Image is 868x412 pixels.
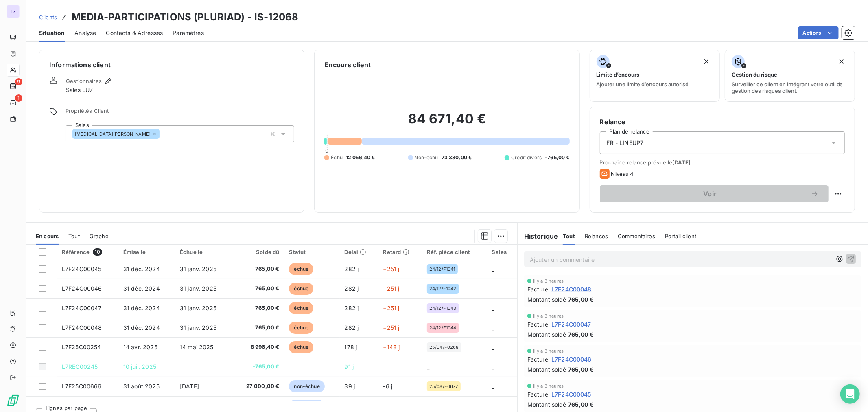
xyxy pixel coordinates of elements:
[585,233,608,239] span: Relances
[429,267,455,272] span: 24/12/F1041
[383,265,400,272] span: +251 j
[383,344,400,351] span: +148 j
[568,295,594,304] span: 765,00 €
[492,324,494,331] span: _
[123,285,160,292] span: 31 déc. 2024
[324,60,371,70] h6: Encours client
[345,305,359,311] span: 282 j
[123,249,170,255] div: Émise le
[49,60,294,70] h6: Informations client
[568,365,594,374] span: 765,00 €
[289,322,313,334] span: échue
[326,147,329,154] span: 0
[180,285,216,292] span: 31 janv. 2025
[236,343,279,351] span: 8 996,40 €
[551,355,592,364] span: L7F24C00046
[533,348,564,353] span: il y a 3 heures
[123,344,157,351] span: 14 avr. 2025
[429,345,459,350] span: 25/04/F0268
[545,154,569,161] span: -765,00 €
[236,285,279,293] span: 765,00 €
[492,363,494,370] span: _
[732,71,777,78] span: Gestion du risque
[533,278,564,283] span: il y a 3 heures
[492,265,494,272] span: _
[551,285,592,294] span: L7F24C00048
[62,344,101,351] span: L7F25C00254
[442,154,472,161] span: 73 380,00 €
[289,263,313,275] span: échue
[551,390,591,399] span: L7F24C00045
[345,383,355,390] span: 39 j
[345,249,374,255] div: Délai
[236,363,279,371] span: -765,00 €
[527,295,566,304] span: Montant soldé
[7,5,20,18] div: L7
[618,233,655,239] span: Commentaires
[429,286,457,291] span: 24/12/F1042
[527,355,550,364] span: Facture :
[429,325,457,330] span: 24/12/F1044
[533,313,564,318] span: il y a 3 heures
[345,265,359,272] span: 282 j
[345,363,354,370] span: 91 j
[345,285,359,292] span: 282 j
[180,265,216,272] span: 31 janv. 2025
[492,285,494,292] span: _
[511,154,542,161] span: Crédit divers
[236,324,279,332] span: 765,00 €
[527,285,550,294] span: Facture :
[600,117,845,127] h6: Relance
[798,26,839,39] button: Actions
[429,384,458,389] span: 25/08/F0677
[289,380,324,392] span: non-échue
[289,249,335,255] div: Statut
[74,29,96,37] span: Analyse
[123,383,160,390] span: 31 août 2025
[563,233,575,239] span: Tout
[75,131,151,136] span: [MEDICAL_DATA][PERSON_NAME]
[527,400,566,409] span: Montant soldé
[429,306,457,311] span: 24/12/F1043
[346,154,375,161] span: 12 056,40 €
[66,78,102,84] span: Gestionnaires
[39,29,65,37] span: Situation
[15,94,22,102] span: 1
[289,302,313,314] span: échue
[123,363,156,370] span: 10 juil. 2025
[383,383,393,390] span: -6 j
[345,324,359,331] span: 282 j
[15,78,22,85] span: 9
[551,320,591,329] span: L7F24C00047
[93,248,102,256] span: 10
[725,50,855,102] button: Gestion du risqueSurveiller ce client en intégrant votre outil de gestion des risques client.
[597,81,689,88] span: Ajouter une limite d’encours autorisé
[123,305,160,311] span: 31 déc. 2024
[607,139,644,147] span: FR - LINEUP7
[39,14,57,20] span: Clients
[597,71,640,78] span: Limite d’encours
[66,107,294,119] span: Propriétés Client
[180,344,214,351] span: 14 mai 2025
[492,305,494,311] span: _
[415,154,438,161] span: Non-échu
[62,363,98,370] span: L7REG00245
[7,394,20,407] img: Logo LeanPay
[673,159,691,166] span: [DATE]
[527,390,550,399] span: Facture :
[492,344,494,351] span: _
[610,191,811,197] span: Voir
[383,249,417,255] div: Retard
[123,324,160,331] span: 31 déc. 2024
[568,330,594,339] span: 765,00 €
[68,233,80,239] span: Tout
[90,233,109,239] span: Graphe
[72,10,298,24] h3: MEDIA-PARTICIPATIONS (PLURIAD) - IS-12068
[383,324,400,331] span: +251 j
[62,265,102,272] span: L7F24C00045
[568,400,594,409] span: 765,00 €
[236,382,279,390] span: 27 000,00 €
[62,324,102,331] span: L7F24C00048
[590,50,720,102] button: Limite d’encoursAjouter une limite d’encours autorisé
[62,285,102,292] span: L7F24C00046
